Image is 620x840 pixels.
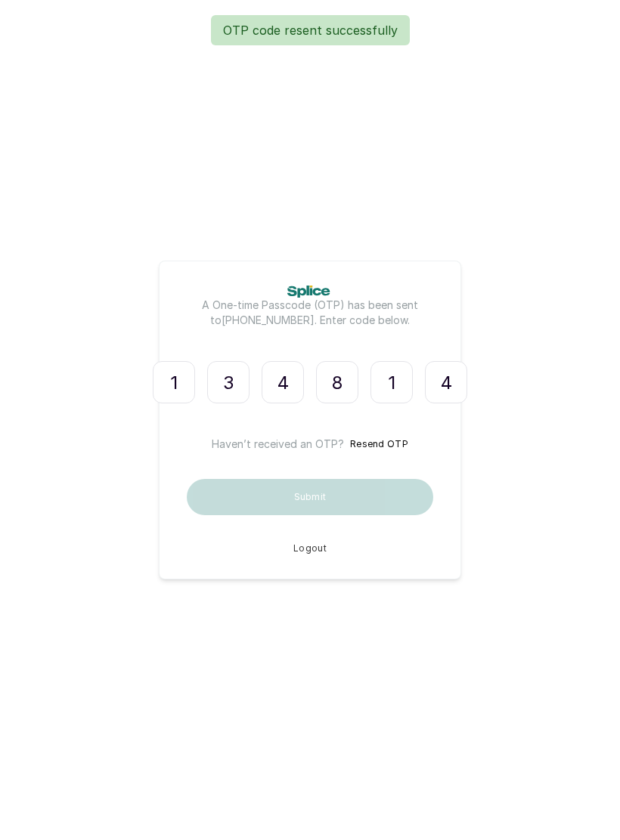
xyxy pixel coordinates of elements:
input: Digit 4 [316,361,358,403]
input: Digit 5 [370,361,413,403]
p: Haven’t received an OTP? [212,437,344,452]
input: Please enter verification code. Digit 1 [153,361,195,403]
button: Resend OTP [350,437,408,452]
p: OTP code resent successfully [223,21,398,39]
p: A One-time Passcode (OTP) has been sent to [PHONE_NUMBER] . Enter code below. [187,298,433,328]
button: Logout [293,542,327,554]
button: Submit [187,479,433,515]
input: Digit 6 [425,361,467,403]
input: Digit 2 [207,361,250,403]
input: Digit 3 [262,361,304,403]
